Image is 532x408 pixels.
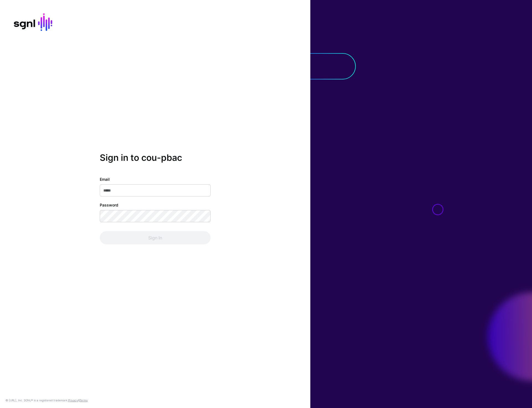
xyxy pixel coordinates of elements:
label: Password [100,202,118,208]
a: Privacy [68,399,78,402]
a: Terms [80,399,88,402]
div: © [URL], Inc. SGNL® is a registered trademark. & [6,398,88,402]
label: Email [100,176,110,182]
h2: Sign in to cou-pbac [100,153,211,163]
